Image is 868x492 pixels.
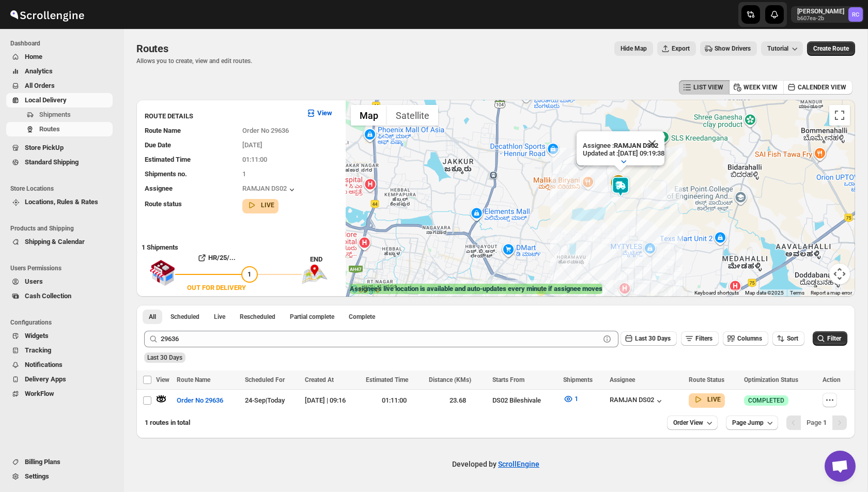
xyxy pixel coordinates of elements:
[640,131,664,156] button: Close
[852,11,859,18] text: RC
[6,64,113,79] button: Analytics
[761,41,803,56] button: Tutorial
[25,238,85,245] span: Shipping & Calendar
[848,7,863,22] span: Rahul Chopra
[145,419,190,426] span: 1 routes in total
[6,372,113,387] button: Delivery Apps
[6,122,113,136] button: Routes
[208,254,236,262] b: HR/25/...
[25,198,98,206] span: Locations, Rules & Rates
[351,105,387,126] button: Show street map
[25,346,51,354] span: Tracking
[583,149,664,157] p: Updated at : [DATE] 09:19:38
[797,7,844,16] p: [PERSON_NAME]
[147,354,182,361] span: Last 30 Days
[695,335,712,342] span: Filters
[187,283,246,293] div: OUT FOR DELIVERY
[6,235,113,249] button: Shipping & Calendar
[387,105,438,126] button: Show satellite imagery
[813,44,849,53] span: Create Route
[305,395,360,406] div: [DATE] | 09:16
[39,111,71,118] span: Shipments
[242,141,262,149] span: [DATE]
[797,16,844,22] p: b607ea-2b
[242,127,289,134] span: Order No 29636
[726,416,778,430] button: Page Jump
[305,376,334,383] span: Created At
[177,376,210,383] span: Route Name
[786,416,847,430] nav: Pagination
[242,156,267,163] span: 01:11:00
[429,376,471,383] span: Distance (KMs)
[452,459,539,469] p: Developed by
[25,361,63,368] span: Notifications
[145,111,298,121] h3: ROUTE DETAILS
[136,57,252,65] p: Allows you to create, view and edit routes.
[825,451,856,482] div: Open chat
[161,331,600,347] input: Press enter after typing | Search Eg. Order No 29636
[681,331,719,346] button: Filters
[557,391,584,407] button: 1
[743,83,778,91] span: WEEK VIEW
[429,395,486,406] div: 23.68
[6,455,113,469] button: Billing Plans
[261,202,274,209] b: LIVE
[145,170,187,178] span: Shipments no.
[136,42,168,55] span: Routes
[300,105,338,121] button: View
[667,416,718,430] button: Order View
[829,105,850,126] button: Toggle fullscreen view
[745,290,784,296] span: Map data ©2025
[700,41,757,56] button: Show Drivers
[823,376,841,383] span: Action
[744,376,798,383] span: Optimization Status
[811,290,852,296] a: Report a map error
[829,264,850,284] button: Map camera controls
[25,158,79,166] span: Standard Shipping
[672,44,690,53] span: Export
[6,358,113,372] button: Notifications
[635,335,671,342] span: Last 30 Days
[145,200,182,208] span: Route status
[348,283,382,297] img: Google
[737,335,762,342] span: Columns
[350,284,602,294] label: Assignee's live location is available and auto-updates every minute if assignee moves
[6,343,113,358] button: Tracking
[171,313,199,321] span: Scheduled
[6,274,113,289] button: Users
[10,39,117,48] span: Dashboard
[247,270,251,278] span: 1
[214,313,225,321] span: Live
[149,313,156,321] span: All
[25,67,53,75] span: Analytics
[748,396,784,405] span: COMPLETED
[6,387,113,401] button: WorkFlow
[240,313,275,321] span: Rescheduled
[25,390,54,397] span: WorkFlow
[798,83,846,91] span: CALENDER VIEW
[171,392,229,409] button: Order No 29636
[25,82,55,89] span: All Orders
[317,109,332,117] b: View
[136,238,178,251] b: 1 Shipments
[707,396,721,403] b: LIVE
[366,395,423,406] div: 01:11:00
[145,156,191,163] span: Estimated Time
[302,265,328,284] img: trip_end.png
[823,419,827,426] b: 1
[348,283,382,297] a: Open this area in Google Maps (opens a new window)
[787,335,798,342] span: Sort
[149,253,175,293] img: shop.svg
[790,290,804,296] a: Terms (opens in new tab)
[25,53,42,60] span: Home
[621,331,677,346] button: Last 30 Days
[732,419,764,427] span: Page Jump
[25,278,43,285] span: Users
[729,80,784,95] button: WEEK VIEW
[6,469,113,484] button: Settings
[783,80,853,95] button: CALENDER VIEW
[242,185,297,195] div: RAMJAN DS02
[8,2,86,27] img: ScrollEngine
[614,41,653,56] button: Map action label
[583,142,664,149] p: Assignee :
